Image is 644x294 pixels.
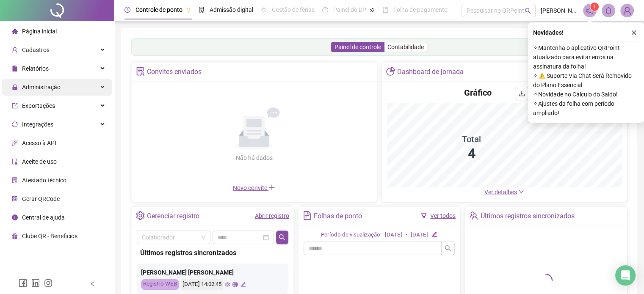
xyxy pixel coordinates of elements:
[525,8,531,14] span: search
[240,282,246,287] span: edit
[386,67,395,76] span: pie-chart
[411,231,428,239] div: [DATE]
[215,153,293,162] div: Não há dados
[210,6,253,13] span: Admissão digital
[22,84,61,91] span: Administração
[334,44,381,50] span: Painel de controle
[141,268,284,277] div: [PERSON_NAME] [PERSON_NAME]
[631,30,637,36] span: close
[12,84,18,90] span: lock
[533,71,639,90] span: ⚬ ⚠️ Suporte Via Chat Será Removido do Plano Essencial
[533,43,639,71] span: ⚬ Mantenha o aplicativo QRPoint atualizado para evitar erros na assinatura da folha!
[22,102,55,109] span: Exportações
[593,4,596,10] span: 1
[464,87,492,99] h4: Gráfico
[22,28,57,35] span: Página inicial
[12,196,18,202] span: qrcode
[586,7,594,14] span: notification
[605,7,612,14] span: bell
[12,159,18,165] span: audit
[321,231,381,239] div: Período de visualização:
[431,231,437,237] span: edit
[469,211,478,220] span: team
[147,65,202,79] div: Convites enviados
[272,6,315,13] span: Gestão de férias
[484,189,524,195] a: Ver detalhes down
[484,189,517,195] span: Ver detalhes
[279,234,285,241] span: search
[22,65,49,72] span: Relatórios
[22,195,60,202] span: Gerar QRCode
[333,6,366,13] span: Painel do DP
[141,279,179,290] div: Registro WEB
[387,44,424,50] span: Contabilidade
[12,214,18,220] span: info-circle
[314,209,362,223] div: Folhas de ponto
[12,140,18,146] span: api
[385,231,402,239] div: [DATE]
[621,4,633,17] img: 91388
[22,140,56,146] span: Acesso à API
[481,209,575,223] div: Últimos registros sincronizados
[615,265,636,286] div: Open Intercom Messenger
[397,65,464,79] div: Dashboard de jornada
[31,279,40,287] span: linkedin
[135,6,182,13] span: Controle de ponto
[445,245,451,252] span: search
[233,184,275,191] span: Novo convite
[136,67,145,76] span: solution
[406,231,407,239] div: -
[19,279,27,287] span: facebook
[303,211,312,220] span: file-text
[22,214,65,221] span: Central de ajuda
[90,281,96,287] span: left
[22,121,53,128] span: Integrações
[12,66,18,71] span: file
[12,47,18,53] span: user-add
[430,212,456,219] a: Ver todos
[12,103,18,109] span: export
[22,177,66,184] span: Atestado técnico
[44,279,53,287] span: instagram
[322,7,328,13] span: dashboard
[533,90,639,99] span: ⚬ Novidade no Cálculo do Saldo!
[590,3,599,11] sup: 1
[268,184,275,191] span: plus
[261,7,267,13] span: sun
[22,158,57,165] span: Aceite de uso
[421,213,427,219] span: filter
[186,8,191,13] span: pushpin
[12,177,18,183] span: solution
[22,47,50,53] span: Cadastros
[136,211,145,220] span: setting
[232,282,238,287] span: global
[140,247,285,258] div: Últimos registros sincronizados
[225,282,230,287] span: eye
[255,212,289,219] a: Abrir registro
[370,8,375,13] span: pushpin
[124,7,130,13] span: clock-circle
[533,28,564,37] span: Novidades !
[393,6,448,13] span: Folha de pagamento
[12,28,18,34] span: home
[533,99,639,118] span: ⚬ Ajustes da folha com período ampliado!
[518,189,524,195] span: down
[199,7,205,13] span: file-done
[541,6,578,15] span: [PERSON_NAME]
[518,90,525,97] span: download
[22,233,77,239] span: Clube QR - Beneficios
[147,209,199,223] div: Gerenciar registro
[12,121,18,127] span: sync
[382,7,388,13] span: book
[538,272,554,289] span: loading
[12,233,18,239] span: gift
[181,279,223,290] div: [DATE] 14:02:45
